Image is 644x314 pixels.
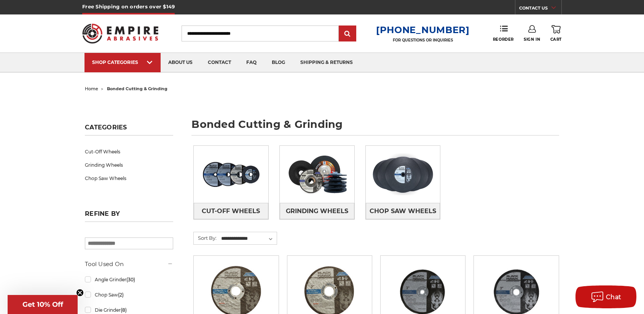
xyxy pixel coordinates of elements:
a: Chop Saw Wheels [366,203,440,219]
label: Sort By: [194,232,217,244]
a: CONTACT US [519,4,561,14]
p: FOR QUESTIONS OR INQUIRIES [376,38,470,43]
a: Grinding Wheels [85,158,173,172]
a: Cut-Off Wheels [194,203,268,219]
div: SHOP CATEGORIES [92,59,153,65]
button: Close teaser [76,289,84,296]
span: Cut-Off Wheels [202,205,260,218]
span: (30) [126,277,135,282]
span: (2) [118,292,124,298]
a: Chop Saw Wheels [85,172,173,185]
button: Chat [575,285,636,308]
a: home [85,86,98,91]
span: Get 10% Off [22,300,63,309]
h1: bonded cutting & grinding [191,119,559,135]
a: Cart [550,25,562,42]
span: Grinding Wheels [286,205,348,218]
a: Grinding Wheels [280,203,354,219]
select: Sort By: [220,233,277,244]
a: [PHONE_NUMBER] [376,24,470,35]
a: Reorder [493,25,514,41]
a: faq [239,53,264,72]
a: contact [200,53,239,72]
span: Cart [550,37,562,42]
img: Cut-Off Wheels [194,148,268,201]
a: Angle Grinder [85,273,173,286]
span: bonded cutting & grinding [107,86,167,91]
img: Chop Saw Wheels [366,148,440,201]
a: Chop Saw [85,288,173,301]
h5: Categories [85,124,173,135]
div: Get 10% OffClose teaser [8,295,78,314]
span: Chop Saw Wheels [370,205,436,218]
h5: Tool Used On [85,260,173,269]
a: Cut-Off Wheels [85,145,173,158]
input: Submit [340,26,355,41]
span: Chat [606,293,622,301]
img: Empire Abrasives [82,19,158,48]
span: Sign In [524,37,540,42]
h5: Refine by [85,210,173,222]
span: (8) [121,307,127,313]
span: Reorder [493,37,514,42]
a: blog [264,53,293,72]
img: Grinding Wheels [280,148,354,201]
a: shipping & returns [293,53,360,72]
a: about us [161,53,200,72]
